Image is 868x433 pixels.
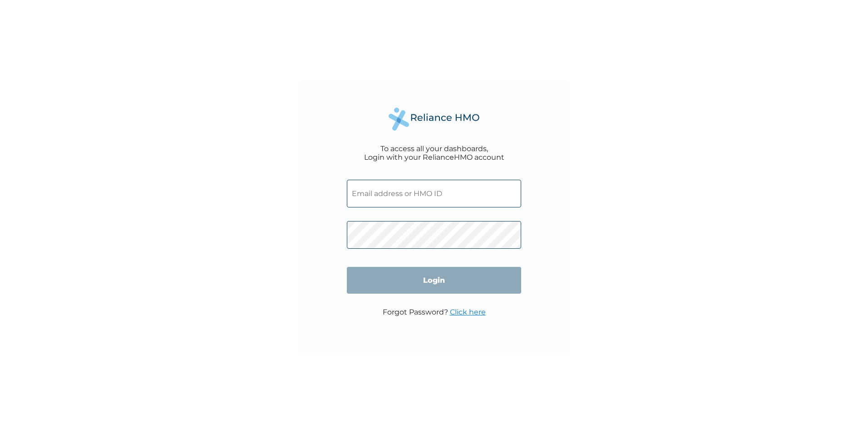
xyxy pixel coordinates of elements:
[383,308,486,316] p: Forgot Password?
[347,180,521,207] input: Email address or HMO ID
[450,308,486,316] a: Click here
[389,108,479,131] img: Reliance Health's Logo
[347,267,521,294] input: Login
[364,144,504,162] div: To access all your dashboards, Login with your RelianceHMO account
